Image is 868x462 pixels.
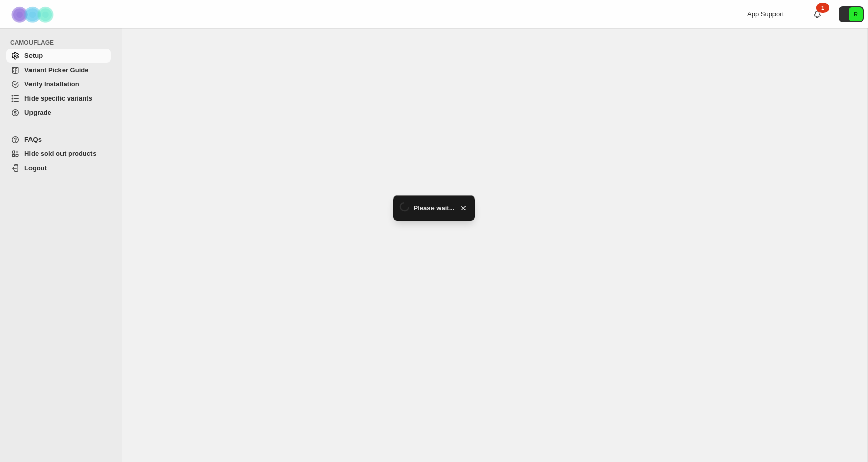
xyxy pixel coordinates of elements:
text: R [854,11,858,17]
span: Avatar with initials R [849,7,863,21]
img: Camouflage [8,1,59,28]
span: Hide sold out products [24,150,97,157]
a: Variant Picker Guide [6,63,111,77]
a: Setup [6,49,111,63]
span: Setup [24,52,43,59]
span: FAQs [24,136,42,143]
a: 1 [812,9,822,19]
a: FAQs [6,133,111,147]
span: Verify Installation [24,80,79,88]
span: Upgrade [24,109,51,116]
div: 1 [816,3,829,13]
span: CAMOUFLAGE [10,39,115,47]
span: Variant Picker Guide [24,66,88,74]
a: Hide sold out products [6,147,111,161]
span: Logout [24,164,47,172]
a: Verify Installation [6,77,111,91]
button: Avatar with initials R [839,6,864,22]
span: Please wait... [414,203,455,213]
span: App Support [747,10,784,18]
a: Hide specific variants [6,91,111,106]
a: Upgrade [6,106,111,120]
a: Logout [6,161,111,175]
span: Hide specific variants [24,94,92,102]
